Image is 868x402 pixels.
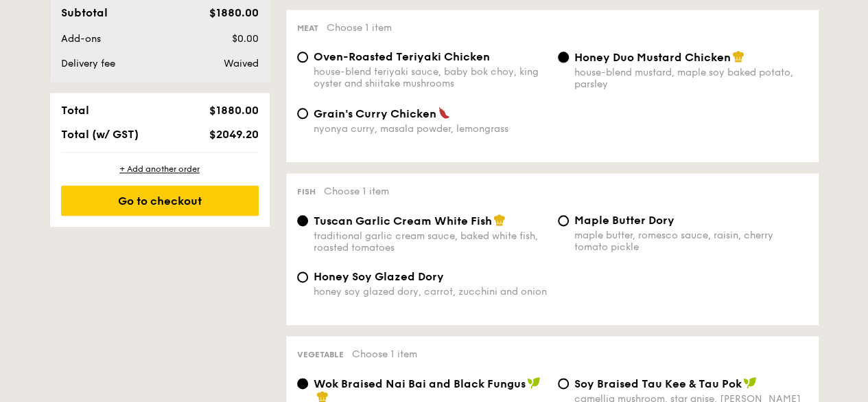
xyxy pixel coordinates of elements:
[61,58,115,69] span: Delivery fee
[314,50,490,63] span: Oven-Roasted Teriyaki Chicken
[61,128,139,141] span: Total (w/ GST)
[327,22,392,34] span: Choose 1 item
[223,58,258,69] span: Waived
[314,286,547,298] div: honey soy glazed dory, carrot, zucchini and onion
[297,350,344,359] span: Vegetable
[61,6,108,19] span: Subtotal
[574,67,808,90] div: house-blend mustard, maple soy baked potato, parsley
[352,348,417,360] span: Choose 1 item
[324,186,389,197] span: Choose 1 item
[314,230,547,254] div: traditional garlic cream sauce, baked white fish, roasted tomatoes
[732,50,744,63] img: icon-chef-hat.a58ddaea.svg
[574,214,675,227] span: Maple Butter Dory
[61,104,89,117] span: Total
[209,6,258,19] span: $1880.00
[297,271,308,282] input: Honey Soy Glazed Doryhoney soy glazed dory, carrot, zucchini and onion
[231,33,258,45] span: $0.00
[743,377,757,389] img: icon-vegan.f8ff3823.svg
[61,186,259,216] div: Go to checkout
[297,215,308,226] input: Tuscan Garlic Cream White Fishtraditional garlic cream sauce, baked white fish, roasted tomatoes
[314,107,436,120] span: Grain's Curry Chicken
[438,107,450,119] img: icon-spicy.37a8142b.svg
[558,215,569,226] input: Maple Butter Dorymaple butter, romesco sauce, raisin, cherry tomato pickle
[61,164,259,175] div: + Add another order
[527,377,541,389] img: icon-vegan.f8ff3823.svg
[297,378,308,389] input: Wok Braised Nai Bai and Black Fungussuperior mushroom oyster soy sauce, crunchy black fungus, poa...
[574,230,808,253] div: maple butter, romesco sauce, raisin, cherry tomato pickle
[558,378,569,389] input: ⁠Soy Braised Tau Kee & Tau Pokcamellia mushroom, star anise, [PERSON_NAME]
[297,23,318,33] span: Meat
[209,128,258,141] span: $2049.20
[314,377,526,390] span: Wok Braised Nai Bai and Black Fungus
[314,123,547,135] div: nyonya curry, masala powder, lemongrass
[493,214,506,226] img: icon-chef-hat.a58ddaea.svg
[314,66,547,89] div: house-blend teriyaki sauce, baby bok choy, king oyster and shiitake mushrooms
[574,377,742,390] span: ⁠Soy Braised Tau Kee & Tau Pok
[61,33,101,45] span: Add-ons
[558,52,569,63] input: Honey Duo Mustard Chickenhouse-blend mustard, maple soy baked potato, parsley
[574,51,731,64] span: Honey Duo Mustard Chicken
[297,187,316,197] span: Fish
[209,104,258,117] span: $1880.00
[314,214,492,227] span: Tuscan Garlic Cream White Fish
[297,108,308,119] input: Grain's Curry Chickennyonya curry, masala powder, lemongrass
[297,52,308,63] input: Oven-Roasted Teriyaki Chickenhouse-blend teriyaki sauce, baby bok choy, king oyster and shiitake ...
[314,270,444,283] span: Honey Soy Glazed Dory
